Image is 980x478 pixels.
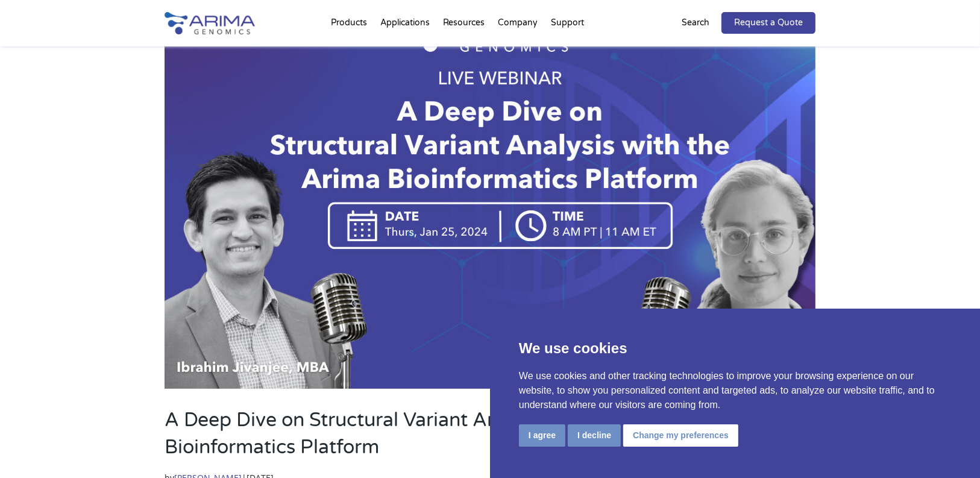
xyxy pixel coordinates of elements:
p: We use cookies and other tracking technologies to improve your browsing experience on our website... [519,369,951,412]
a: Request a Quote [721,12,815,34]
button: I decline [568,424,621,447]
img: Arima-Genomics-logo [165,12,255,34]
button: Change my preferences [623,424,738,447]
p: We use cookies [519,338,951,359]
a: A Deep Dive on Structural Variant Analysis with the Arima Bioinformatics Platform [165,409,685,459]
p: Search [682,15,709,31]
button: I agree [519,424,565,447]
